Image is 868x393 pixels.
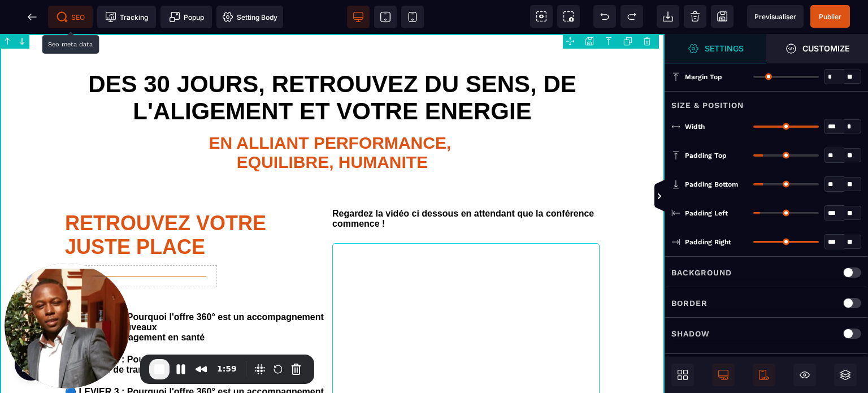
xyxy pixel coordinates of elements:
span: Mobile Only [753,364,775,386]
h1: DES 30 JOURS, RETROUVEZ DU SENS, DE L'ALIGEMENT ET VOTRE ENERGIE [57,31,608,97]
span: Preview [747,5,804,28]
span: Width [685,122,705,131]
strong: Settings [705,44,744,53]
text: 🔵 LEVIER 1 : Pourquoi l'offre 360° est un accompagnement adapté aux nouveaux enjeux du management... [65,275,332,312]
span: Publier [819,12,841,21]
text: 🔵 LEVIER 3 : Pourquoi l'offre 360° est un accompagnement global, humaniste et sur mesure [65,349,332,376]
span: Padding Bottom [685,180,738,189]
span: Padding Top [685,151,727,160]
span: Open Blocks [671,364,694,386]
span: Padding Left [685,209,728,218]
span: Setting Body [222,11,277,23]
span: Open Layer Manager [834,364,857,386]
div: Size & Position [665,91,868,112]
p: Border [671,296,708,310]
span: Desktop Only [712,364,735,386]
span: Padding Right [685,237,731,247]
p: Background [671,266,732,279]
text: 🔵 LEVIER 2 : Pourquoi l'offre 360° est un GPS en période de transformation constante [65,317,332,344]
span: View components [530,5,553,28]
span: Popup [169,11,204,23]
p: Shadow [671,327,710,340]
span: Previsualiser [754,12,796,21]
span: Tracking [105,11,148,23]
text: Lorem ipsum dolor sit amet, consectetur adipiscing elit. Aliquam [65,254,332,270]
span: Open Style Manager [766,34,868,63]
span: SEO [57,11,85,23]
span: Screenshot [557,5,580,28]
span: Hide/Show Block [793,364,816,386]
span: Settings [665,34,766,63]
strong: Customize [802,44,849,53]
h1: RETROUVEZ VOTRE JUSTE PLACE [65,172,332,231]
text: Regardez la vidéo ci dessous en attendant que la conférence commence ! [332,172,600,198]
text: EN ALLIANT PERFORMANCE, EQUILIBRE, HUMANITE [57,97,608,141]
span: Margin Top [685,72,722,81]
